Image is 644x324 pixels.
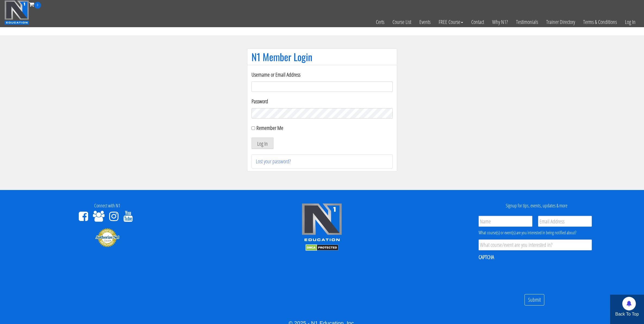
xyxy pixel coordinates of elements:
img: n1-education [4,0,29,25]
a: Terms & Conditions [579,9,621,35]
a: Contact [467,9,488,35]
img: n1-edu-logo [301,203,342,243]
label: Username or Email Address [252,71,393,79]
a: Testimonials [512,9,542,35]
div: What course(s) or event(s) are you interested in being notified about? [479,229,592,236]
a: 0 [29,1,41,8]
a: Course List [388,9,415,35]
a: Log In [621,9,640,35]
h4: Connect with N1 [4,203,211,208]
a: Trainer Directory [542,9,579,35]
span: 0 [34,2,41,9]
p: Back To Top [610,311,644,317]
a: FREE Course [435,9,467,35]
label: CAPTCHA [479,254,494,261]
iframe: reCAPTCHA [479,264,561,285]
h4: Signup for tips, events, updates & more [433,203,640,208]
input: Name [479,216,532,227]
button: Log In [252,138,274,149]
h1: N1 Member Login [252,51,393,62]
label: Password [252,97,393,105]
a: Events [415,9,435,35]
input: What course/event are you interested in? [479,239,592,250]
a: Why N1? [488,9,512,35]
img: Authorize.Net Merchant - Click to Verify [95,228,120,247]
img: DMCA.com Protection Status [306,244,338,251]
a: Lost your password? [256,158,291,165]
a: Certs [372,9,388,35]
input: Submit [524,294,544,306]
input: Email Address [538,216,592,227]
label: Remember Me [256,124,283,132]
